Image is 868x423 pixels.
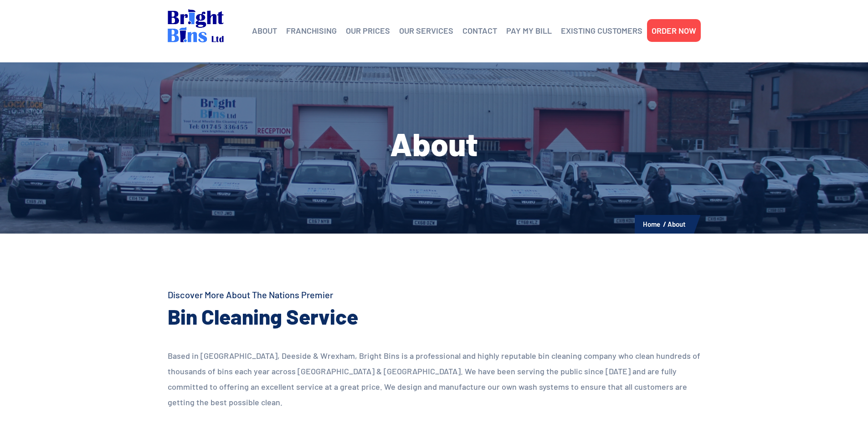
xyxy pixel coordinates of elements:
a: FRANCHISING [286,24,337,37]
h4: Discover More About The Nations Premier [168,288,509,301]
a: PAY MY BILL [506,24,552,37]
a: EXISTING CUSTOMERS [561,24,642,37]
li: About [668,218,686,230]
a: CONTACT [462,24,497,37]
a: Home [643,220,660,228]
a: ABOUT [252,24,277,37]
a: OUR PRICES [346,24,390,37]
a: OUR SERVICES [399,24,453,37]
h1: About [168,127,701,159]
a: ORDER NOW [652,24,696,37]
p: Based in [GEOGRAPHIC_DATA], Deeside & Wrexham, Bright Bins is a professional and highly reputable... [168,348,701,410]
h2: Bin Cleaning Service [168,303,509,330]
